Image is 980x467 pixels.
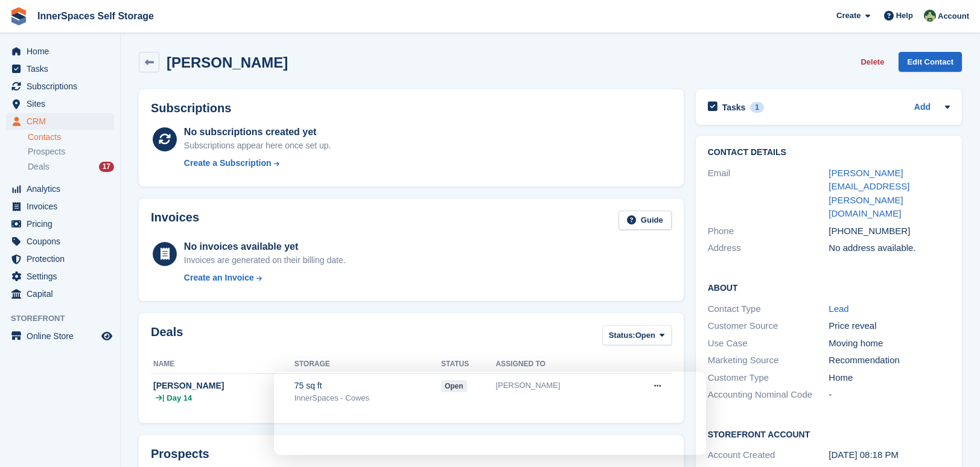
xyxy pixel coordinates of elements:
[28,132,114,143] a: Contacts
[184,240,346,254] div: No invoices available yet
[151,325,183,348] h2: Deals
[6,328,114,345] a: menu
[829,319,950,333] div: Price reveal
[829,337,950,351] div: Moving home
[708,448,829,462] div: Account Created
[635,329,655,342] span: Open
[27,233,99,250] span: Coupons
[829,303,848,314] a: Lead
[6,180,114,197] a: menu
[184,272,254,284] div: Create an Invoice
[10,7,28,25] img: stora-icon-8386f47178a22dfd0bd8f6a31ec36ba5ce8667c1dd55bd0f319d3a0aa187defe.svg
[27,285,99,302] span: Capital
[6,233,114,250] a: menu
[27,180,99,197] span: Analytics
[829,241,950,255] div: No address available.
[151,101,672,115] h2: Subscriptions
[708,354,829,367] div: Marketing Source
[609,329,635,342] span: Status:
[836,10,861,22] span: Create
[6,78,114,95] a: menu
[162,392,164,404] span: |
[28,146,65,157] span: Prospects
[829,168,909,219] a: [PERSON_NAME][EMAIL_ADDRESS][PERSON_NAME][DOMAIN_NAME]
[151,355,294,374] th: Name
[829,224,950,238] div: [PHONE_NUMBER]
[184,125,331,139] div: No subscriptions created yet
[708,319,829,333] div: Customer Source
[151,447,209,461] h2: Prospects
[708,167,829,221] div: Email
[294,355,441,374] th: Storage
[708,148,950,157] h2: Contact Details
[27,113,99,130] span: CRM
[914,101,931,115] a: Add
[167,392,192,404] span: Day 14
[708,241,829,255] div: Address
[167,54,288,71] h2: [PERSON_NAME]
[274,372,706,455] iframe: Survey by David from Stora
[6,113,114,130] a: menu
[184,254,346,267] div: Invoices are generated on their billing date.
[151,211,199,230] h2: Invoices
[27,328,99,345] span: Online Store
[184,157,331,170] a: Create a Subscription
[619,211,672,230] a: Guide
[938,10,969,22] span: Account
[924,10,936,22] img: Paula Amey
[11,313,120,325] span: Storefront
[28,145,114,158] a: Prospects
[6,198,114,215] a: menu
[6,95,114,112] a: menu
[899,52,962,72] a: Edit Contact
[722,102,746,113] h2: Tasks
[28,161,49,173] span: Deals
[708,302,829,316] div: Contact Type
[6,250,114,267] a: menu
[27,43,99,60] span: Home
[27,60,99,77] span: Tasks
[6,60,114,77] a: menu
[153,380,294,392] div: [PERSON_NAME]
[829,354,950,367] div: Recommendation
[33,6,159,26] a: InnerSpaces Self Storage
[495,355,622,374] th: Assigned to
[708,337,829,351] div: Use Case
[708,281,950,293] h2: About
[100,329,114,343] a: Preview store
[750,102,764,113] div: 1
[27,215,99,232] span: Pricing
[708,371,829,385] div: Customer Type
[708,428,950,440] h2: Storefront Account
[441,355,495,374] th: Status
[896,10,913,22] span: Help
[602,325,672,345] button: Status: Open
[27,78,99,95] span: Subscriptions
[829,448,950,462] div: [DATE] 08:18 PM
[27,95,99,112] span: Sites
[6,215,114,232] a: menu
[6,43,114,60] a: menu
[184,139,331,152] div: Subscriptions appear here once set up.
[6,285,114,302] a: menu
[27,268,99,285] span: Settings
[27,198,99,215] span: Invoices
[6,268,114,285] a: menu
[856,52,889,72] button: Delete
[708,224,829,238] div: Phone
[184,157,272,170] div: Create a Subscription
[708,388,829,402] div: Accounting Nominal Code
[99,162,114,172] div: 17
[184,272,346,284] a: Create an Invoice
[829,371,950,385] div: Home
[27,250,99,267] span: Protection
[829,388,950,402] div: -
[28,160,114,173] a: Deals 17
